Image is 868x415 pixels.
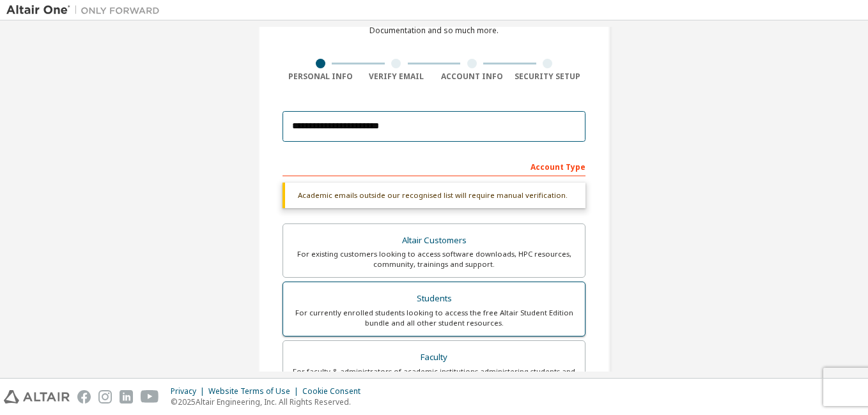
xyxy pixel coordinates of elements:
img: linkedin.svg [120,390,133,404]
div: Account Type [283,156,585,176]
p: © 2025 Altair Engineering, Inc. All Rights Reserved. [171,396,368,407]
div: Website Terms of Use [208,386,302,396]
div: Security Setup [510,72,586,82]
div: Privacy [171,386,208,396]
div: For currently enrolled students looking to access the free Altair Student Edition bundle and all ... [291,308,577,328]
div: Cookie Consent [302,386,368,396]
div: Altair Customers [291,232,577,250]
img: altair_logo.svg [4,390,70,404]
div: Verify Email [359,72,435,82]
img: facebook.svg [77,390,91,404]
div: Students [291,290,577,308]
div: Account Info [434,72,510,82]
div: Personal Info [283,72,359,82]
div: Faculty [291,349,577,366]
div: For faculty & administrators of academic institutions administering students and accessing softwa... [291,366,577,387]
img: youtube.svg [141,390,159,404]
div: For existing customers looking to access software downloads, HPC resources, community, trainings ... [291,249,577,269]
img: Altair One [6,4,166,17]
div: Academic emails outside our recognised list will require manual verification. [283,183,585,208]
img: instagram.svg [98,390,112,404]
